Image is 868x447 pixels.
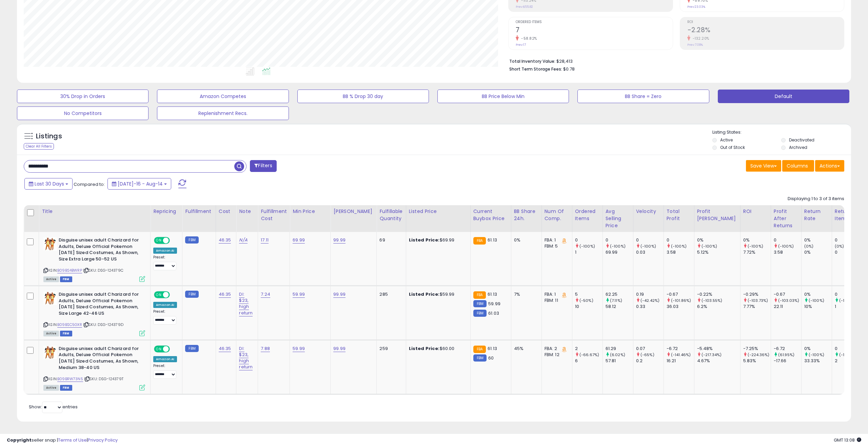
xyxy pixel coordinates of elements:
[153,302,177,308] div: Amazon AI
[185,291,198,298] small: FBM
[563,66,575,72] span: $0.78
[409,291,440,297] b: Listed Price:
[606,208,630,229] div: Avg Selling Price
[333,237,346,244] a: 99.99
[671,352,691,357] small: (-141.46%)
[509,66,562,72] b: Short Term Storage Fees:
[774,249,801,255] div: 3.58
[60,385,72,391] span: FBM
[636,249,664,255] div: 0.03
[88,437,118,443] a: Privacy Policy
[24,178,73,190] button: Last 30 Days
[488,237,497,243] span: 61.13
[473,310,487,317] small: FBM
[43,237,145,281] div: ASIN:
[545,297,567,304] div: FBM: 11
[839,352,855,357] small: (-100%)
[835,208,860,222] div: Returned Items
[84,376,123,382] span: | SKU: DSG-124379T
[488,345,497,352] span: 61.13
[804,291,832,297] div: 0%
[153,255,177,270] div: Preset:
[702,298,723,303] small: (-103.55%)
[697,291,740,297] div: -0.22%
[748,352,770,357] small: (-224.36%)
[575,304,603,310] div: 10
[185,236,198,244] small: FBM
[636,304,664,310] div: 0.33
[409,345,440,352] b: Listed Price:
[835,358,862,364] div: 2
[107,178,171,190] button: [DATE]-16 - Aug-14
[789,144,807,150] label: Archived
[36,132,62,141] h5: Listings
[782,160,814,172] button: Columns
[610,298,622,303] small: (7.11%)
[606,249,633,255] div: 69.99
[809,298,824,303] small: (-100%)
[43,385,59,391] span: All listings currently available for purchase on Amazon
[43,291,145,335] div: ASIN:
[545,208,569,222] div: Num of Comp.
[473,354,487,362] small: FBM
[379,346,400,352] div: 259
[516,43,526,47] small: Prev: 17
[778,352,794,357] small: (61.95%)
[219,291,231,298] a: 46.35
[293,237,305,244] a: 69.99
[610,244,626,249] small: (-100%)
[575,208,600,222] div: Ordered Items
[697,249,740,255] div: 5.12%
[473,208,508,222] div: Current Buybox Price
[835,249,862,255] div: 0
[169,238,180,244] span: OFF
[59,237,141,264] b: Disguise unisex adult Charizard for Adults, Deluxe Official Pokemon [DATE] Sized Costumes, As Sho...
[379,208,403,222] div: Fulfillable Quantity
[640,352,654,357] small: (-65%)
[155,238,163,244] span: ON
[29,404,78,410] span: Show: entries
[687,26,844,35] h2: -2.28%
[636,237,664,243] div: 0
[787,162,808,169] span: Columns
[712,129,851,136] p: Listing States:
[60,331,72,336] span: FBM
[743,346,771,352] div: -7.25%
[185,345,198,352] small: FBM
[606,237,633,243] div: 0
[789,137,814,143] label: Deactivated
[509,58,555,64] b: Total Inventory Value:
[667,346,694,352] div: -6.72
[473,300,487,307] small: FBM
[409,237,440,243] b: Listed Price:
[748,244,763,249] small: (-100%)
[57,376,83,382] a: B09BRW73N5
[545,346,567,352] div: FBA: 2
[720,144,745,150] label: Out of Stock
[636,358,664,364] div: 0.2
[239,291,253,316] a: DI: $23, high return
[60,276,72,282] span: FBM
[293,208,328,215] div: Min Price
[671,298,691,303] small: (-101.86%)
[43,237,57,251] img: 41rGb-2Y0JL._SL40_.jpg
[153,356,177,362] div: Amazon AI
[488,291,497,297] span: 61.13
[42,208,147,215] div: Title
[239,345,253,371] a: DI: $23, high return
[333,291,346,298] a: 99.99
[43,346,57,359] img: 41rGb-2Y0JL._SL40_.jpg
[545,352,567,358] div: FBM: 12
[804,244,814,249] small: (0%)
[153,309,177,325] div: Preset:
[575,358,603,364] div: 6
[804,346,832,352] div: 0%
[640,298,659,303] small: (-42.42%)
[774,208,798,229] div: Profit After Returns
[815,160,844,172] button: Actions
[58,437,87,443] a: Terms of Use
[636,346,664,352] div: 0.07
[835,244,844,249] small: (0%)
[409,208,468,215] div: Listed Price
[774,291,801,297] div: -0.67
